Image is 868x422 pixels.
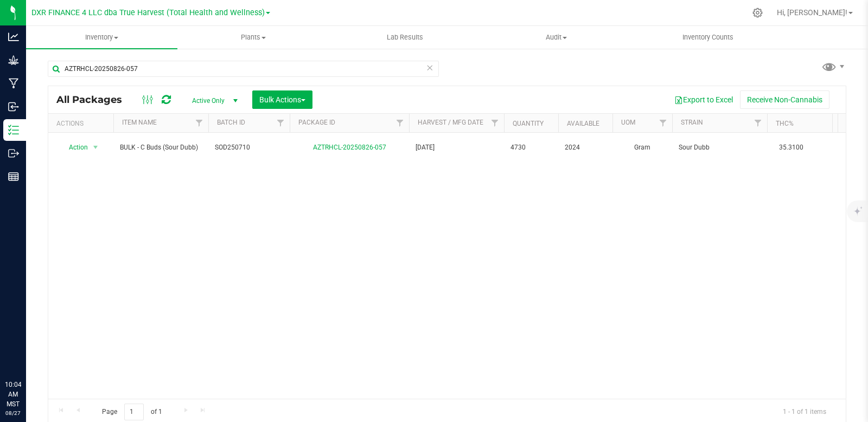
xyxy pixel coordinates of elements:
a: Harvest / Mfg Date [418,119,483,126]
span: All Packages [56,94,133,106]
a: UOM [621,119,635,126]
a: Item Name [122,119,157,126]
span: Page of 1 [93,404,171,420]
a: Available [567,120,599,127]
span: Clear [426,61,433,75]
span: Inventory Counts [668,33,748,42]
a: Filter [486,114,504,132]
a: THC% [776,120,794,127]
a: Filter [272,114,290,132]
a: Package ID [298,119,335,126]
a: Lab Results [329,26,481,49]
span: Action [59,140,88,155]
a: AZTRHCL-20250826-057 [313,144,386,151]
a: Inventory Counts [632,26,783,49]
a: Strain [681,119,703,126]
span: Sour Dubb [679,142,761,153]
button: Receive Non-Cannabis [740,90,829,109]
span: BULK - C Buds (Sour Dubb) [120,142,202,153]
inline-svg: Grow [8,55,19,66]
inline-svg: Manufacturing [8,78,19,89]
a: Plants [177,26,329,49]
div: Manage settings [751,8,764,18]
a: Batch ID [217,119,245,126]
button: Bulk Actions [252,90,312,109]
span: SOD250710 [215,142,283,153]
p: 10:04 AM MST [5,380,21,409]
span: Lab Results [372,33,438,42]
span: DXR FINANCE 4 LLC dba True Harvest (Total Health and Wellness) [31,8,265,17]
span: Hi, [PERSON_NAME]! [777,8,847,17]
p: 08/27 [5,409,21,417]
span: select [89,140,103,155]
inline-svg: Inventory [8,125,19,135]
a: Quantity [513,120,544,127]
iframe: Resource center [11,335,43,368]
inline-svg: Inbound [8,101,19,112]
span: Plants [178,33,328,42]
span: 4730 [510,142,552,153]
a: Filter [190,114,208,132]
inline-svg: Analytics [8,31,19,42]
a: Audit [481,26,632,49]
span: 2024 [565,142,606,153]
span: Inventory [26,33,177,42]
input: Search Package ID, Item Name, SKU, Lot or Part Number... [48,61,439,77]
span: Audit [481,33,631,42]
span: 35.3100 [774,140,809,155]
inline-svg: Outbound [8,148,19,159]
a: Filter [391,114,409,132]
inline-svg: Reports [8,171,19,182]
span: [DATE] [416,142,497,153]
a: Filter [749,114,767,132]
span: Gram [619,142,666,153]
input: 1 [124,404,144,420]
span: Bulk Actions [259,95,305,104]
div: Actions [56,120,109,127]
button: Export to Excel [667,90,740,109]
a: Filter [654,114,672,132]
span: 1 - 1 of 1 items [774,404,835,420]
a: Inventory [26,26,177,49]
iframe: Resource center unread badge [32,334,45,347]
